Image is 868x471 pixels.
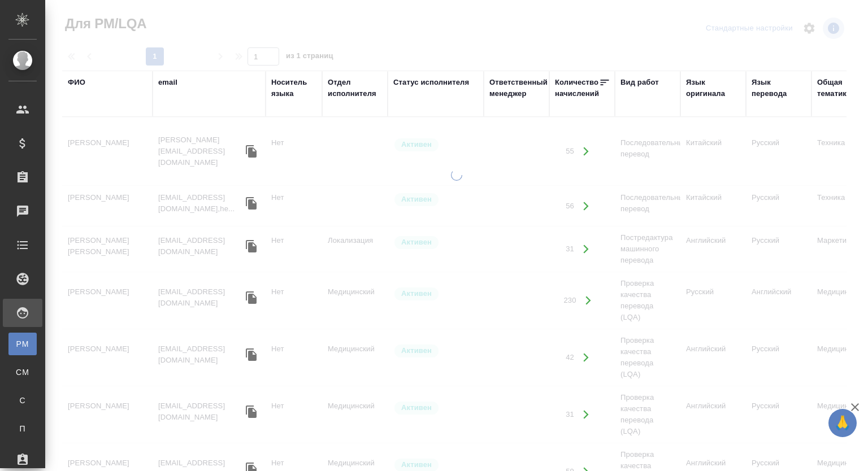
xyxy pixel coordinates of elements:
div: Статус исполнителя [393,77,469,88]
a: CM [8,361,37,383]
button: Скопировать [243,346,260,363]
div: Язык оригинала [686,77,740,99]
button: Открыть работы [575,238,598,261]
button: Скопировать [243,403,260,420]
div: Вид работ [620,77,659,88]
a: PM [8,333,37,355]
div: ФИО [68,77,85,88]
div: Носитель языка [271,77,316,99]
button: Открыть работы [575,140,598,163]
div: email [158,77,177,88]
button: Открыть работы [575,194,598,217]
a: П [8,417,37,440]
span: П [14,423,31,434]
span: 🙏 [833,411,852,435]
button: Открыть работы [577,289,600,312]
button: Открыть работы [575,403,598,426]
div: Количество начислений [555,77,599,99]
div: Язык перевода [752,77,806,99]
span: CM [14,367,31,378]
div: Отдел исполнителя [328,77,382,99]
button: Скопировать [243,238,260,255]
button: Скопировать [243,289,260,306]
div: Ответственный менеджер [489,77,548,99]
span: PM [14,338,31,350]
button: 🙏 [828,409,857,437]
button: Открыть работы [575,346,598,369]
button: Скопировать [243,195,260,212]
button: Скопировать [243,143,260,160]
a: С [8,389,37,412]
span: С [14,395,31,406]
